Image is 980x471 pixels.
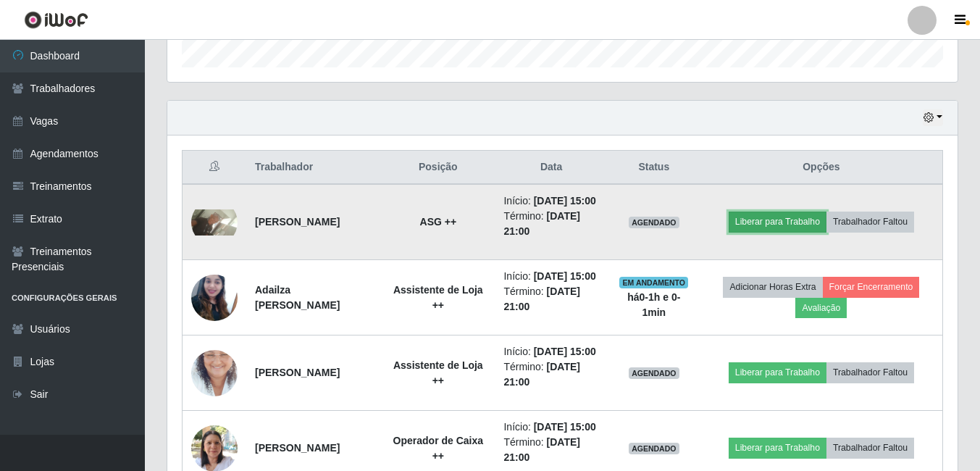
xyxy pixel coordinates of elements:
[381,151,495,185] th: Posição
[629,217,679,228] span: AGENDADO
[495,151,607,185] th: Data
[619,277,688,288] span: EM ANDAMENTO
[826,438,914,458] button: Trabalhador Faltou
[255,284,340,311] strong: Adailza [PERSON_NAME]
[503,420,598,435] li: Início:
[503,209,598,239] li: Término:
[534,346,596,357] time: [DATE] 15:00
[823,277,920,297] button: Forçar Encerramento
[191,209,238,236] img: 1757146664616.jpeg
[393,435,484,462] strong: Operador de Caixa ++
[420,216,457,228] strong: ASG ++
[795,298,847,318] button: Avaliação
[191,332,238,414] img: 1677848309634.jpeg
[826,362,914,383] button: Trabalhador Faltou
[608,151,700,185] th: Status
[503,359,598,390] li: Término:
[255,442,340,454] strong: [PERSON_NAME]
[503,435,598,465] li: Término:
[503,344,598,359] li: Início:
[729,438,826,458] button: Liberar para Trabalho
[729,212,826,232] button: Liberar para Trabalho
[627,291,680,318] strong: há 0-1 h e 0-1 min
[255,216,340,228] strong: [PERSON_NAME]
[503,269,598,284] li: Início:
[700,151,943,185] th: Opções
[503,193,598,209] li: Início:
[191,267,238,328] img: 1740184357298.jpeg
[246,151,381,185] th: Trabalhador
[729,362,826,383] button: Liberar para Trabalho
[723,277,822,297] button: Adicionar Horas Extra
[255,367,340,378] strong: [PERSON_NAME]
[393,359,483,386] strong: Assistente de Loja ++
[503,284,598,314] li: Término:
[24,11,88,29] img: CoreUI Logo
[629,367,679,379] span: AGENDADO
[826,212,914,232] button: Trabalhador Faltou
[534,421,596,433] time: [DATE] 15:00
[534,195,596,207] time: [DATE] 15:00
[534,270,596,282] time: [DATE] 15:00
[393,284,483,311] strong: Assistente de Loja ++
[629,443,679,454] span: AGENDADO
